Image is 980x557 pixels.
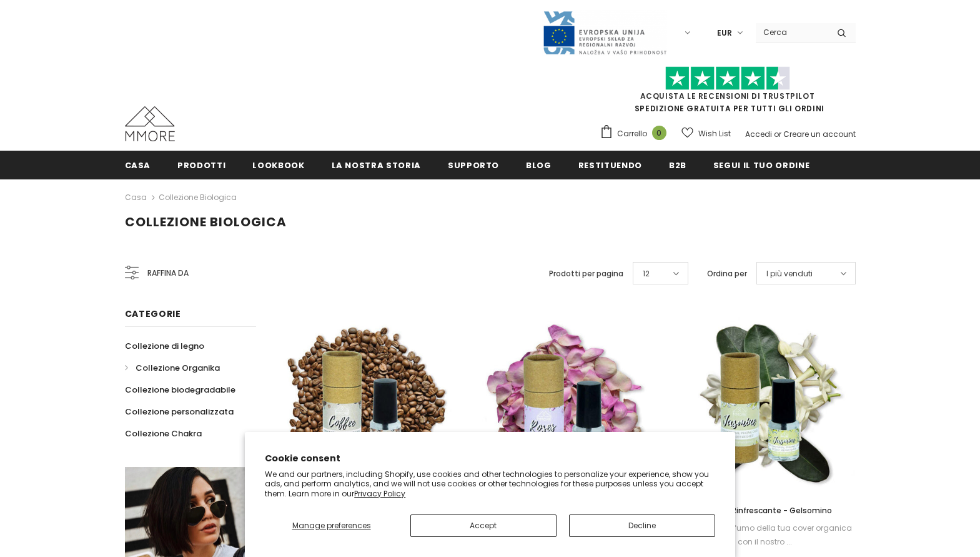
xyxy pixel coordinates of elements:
a: La nostra storia [332,151,421,179]
span: 12 [643,268,650,280]
a: Segui il tuo ordine [713,151,809,179]
span: 0 [652,126,666,140]
span: Casa [125,159,151,171]
span: Manage preferences [292,520,371,531]
a: Collezione Chakra [125,423,202,444]
img: Fidati di Pilot Stars [665,66,790,91]
a: supporto [448,151,499,179]
button: Accept [410,514,557,537]
a: Casa [125,190,147,205]
a: Collezione Organika [125,357,220,379]
a: Privacy Policy [354,488,405,499]
span: Collezione di legno [125,340,204,352]
a: Blog [526,151,552,179]
button: Manage preferences [265,514,398,537]
a: Lookbook [252,151,304,179]
a: Collezione biodegradabile [125,379,235,401]
a: Acquista le recensioni di TrustPilot [640,91,815,101]
span: SPEDIZIONE GRATUITA PER TUTTI GLI ORDINI [600,72,856,114]
span: Collezione biologica [125,213,287,231]
p: We and our partners, including Shopify, use cookies and other technologies to personalize your ex... [265,469,715,499]
span: Wish List [698,128,731,140]
span: Lookbook [252,159,304,171]
span: supporto [448,159,499,171]
a: Casa [125,151,151,179]
span: Prodotti [177,159,225,171]
span: Collezione Chakra [125,428,202,439]
a: Collezione di legno [125,335,204,357]
span: Profumo Rinfrescante - Gelsomino [697,505,832,516]
input: Search Site [756,23,828,41]
span: EUR [717,27,732,39]
a: Wish List [681,123,731,144]
span: or [774,129,781,139]
h2: Cookie consent [265,452,715,465]
span: Raffina da [147,266,189,280]
button: Decline [569,514,715,537]
img: Casi MMORE [125,106,175,141]
a: Profumo Rinfrescante - Gelsomino [674,504,855,518]
a: B2B [669,151,686,179]
a: Javni Razpis [542,27,667,38]
div: Rinfresca il profumo della tua cover organica con il nostro ... [674,521,855,549]
a: Accedi [745,129,772,139]
span: Categorie [125,308,181,320]
a: Prodotti [177,151,225,179]
span: I più venduti [766,268,813,280]
span: La nostra storia [332,159,421,171]
label: Ordina per [707,268,747,280]
img: Javni Razpis [542,10,667,56]
span: Carrello [617,128,647,140]
a: Restituendo [578,151,642,179]
span: Collezione personalizzata [125,406,234,418]
a: Creare un account [783,129,856,139]
span: Collezione biodegradabile [125,384,235,396]
a: Collezione personalizzata [125,401,234,423]
span: Blog [526,159,552,171]
label: Prodotti per pagina [549,268,623,280]
a: Collezione biologica [159,192,237,203]
span: Collezione Organika [136,362,220,374]
span: B2B [669,159,686,171]
a: Carrello 0 [600,124,673,143]
span: Restituendo [578,159,642,171]
span: Segui il tuo ordine [713,159,809,171]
